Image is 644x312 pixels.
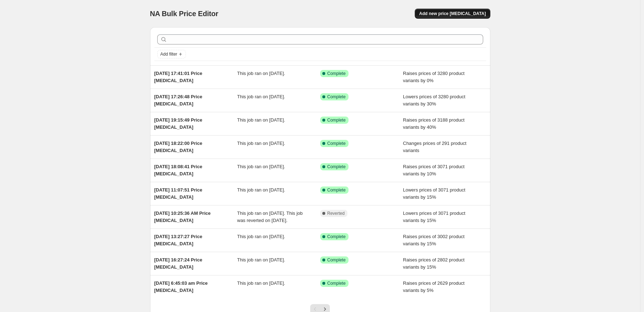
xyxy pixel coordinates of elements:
[237,164,285,169] span: This job ran on [DATE].
[237,141,285,146] span: This job ran on [DATE].
[237,257,285,263] span: This job ran on [DATE].
[237,234,285,239] span: This job ran on [DATE].
[403,94,465,107] span: Lowers prices of 3280 product variants by 30%
[415,9,490,19] button: Add new price [MEDICAL_DATA]
[327,187,346,193] span: Complete
[237,71,285,76] span: This job ran on [DATE].
[237,211,303,223] span: This job ran on [DATE]. This job was reverted on [DATE].
[403,117,465,130] span: Raises prices of 3188 product variants by 40%
[237,187,285,193] span: This job ran on [DATE].
[327,94,346,100] span: Complete
[327,164,346,170] span: Complete
[403,234,465,246] span: Raises prices of 3002 product variants by 15%
[154,234,202,246] span: [DATE] 13:27:27 Price [MEDICAL_DATA]
[419,11,486,16] span: Add new price [MEDICAL_DATA]
[154,187,202,200] span: [DATE] 11:07:51 Price [MEDICAL_DATA]
[403,141,466,153] span: Changes prices of 291 product variants
[327,280,346,286] span: Complete
[327,257,346,263] span: Complete
[157,50,186,58] button: Add filter
[403,257,465,270] span: Raises prices of 2802 product variants by 15%
[327,211,345,216] span: Reverted
[150,10,218,18] span: NA Bulk Price Editor
[403,164,465,176] span: Raises prices of 3071 product variants by 10%
[154,280,208,293] span: [DATE] 6:45:03 am Price [MEDICAL_DATA]
[327,71,346,76] span: Complete
[403,187,465,200] span: Lowers prices of 3071 product variants by 15%
[403,280,465,293] span: Raises prices of 2629 product variants by 5%
[403,71,465,83] span: Raises prices of 3280 product variants by 0%
[237,117,285,123] span: This job ran on [DATE].
[403,211,465,223] span: Lowers prices of 3071 product variants by 15%
[154,71,202,83] span: [DATE] 17:41:01 Price [MEDICAL_DATA]
[154,94,202,107] span: [DATE] 17:26:48 Price [MEDICAL_DATA]
[237,94,285,99] span: This job ran on [DATE].
[154,117,202,130] span: [DATE] 19:15:49 Price [MEDICAL_DATA]
[327,141,346,146] span: Complete
[154,141,202,153] span: [DATE] 18:22:00 Price [MEDICAL_DATA]
[154,211,211,223] span: [DATE] 10:25:36 AM Price [MEDICAL_DATA]
[160,51,177,57] span: Add filter
[237,280,285,286] span: This job ran on [DATE].
[327,117,346,123] span: Complete
[327,234,346,240] span: Complete
[154,257,202,270] span: [DATE] 16:27:24 Price [MEDICAL_DATA]
[154,164,202,176] span: [DATE] 18:08:41 Price [MEDICAL_DATA]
